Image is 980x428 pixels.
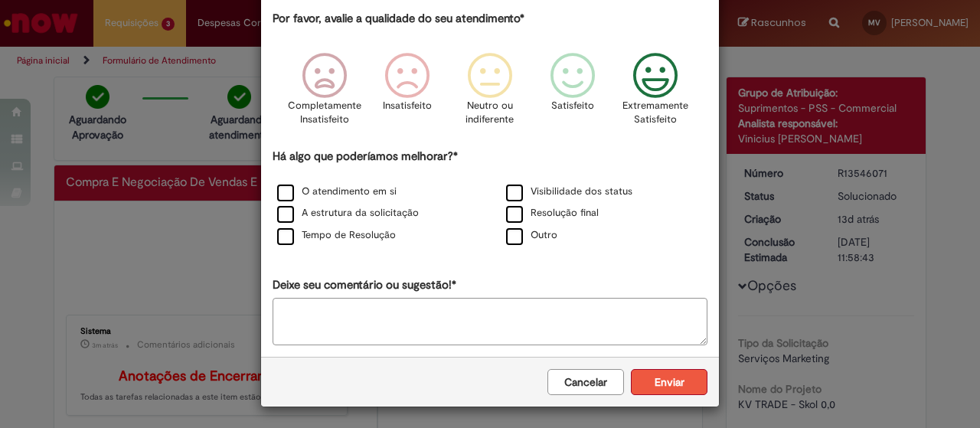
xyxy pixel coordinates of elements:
[383,99,432,113] p: Insatisfeito
[273,11,524,27] label: Por favor, avalie a qualidade do seu atendimento*
[288,99,361,127] p: Completamente Insatisfeito
[506,206,599,221] label: Resolução final
[616,41,694,146] div: Extremamente Satisfeito
[506,228,557,243] label: Outro
[534,41,612,146] div: Satisfeito
[273,149,707,247] div: Há algo que poderíamos melhorar?*
[277,185,397,199] label: O atendimento em si
[273,277,456,293] label: Deixe seu comentário ou sugestão!*
[285,41,363,146] div: Completamente Insatisfeito
[462,99,518,127] p: Neutro ou indiferente
[622,99,688,127] p: Extremamente Satisfeito
[551,99,594,113] p: Satisfeito
[451,41,529,146] div: Neutro ou indiferente
[631,369,707,395] button: Enviar
[547,369,624,395] button: Cancelar
[277,206,419,221] label: A estrutura da solicitação
[277,228,396,243] label: Tempo de Resolução
[368,41,446,146] div: Insatisfeito
[506,185,632,199] label: Visibilidade dos status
